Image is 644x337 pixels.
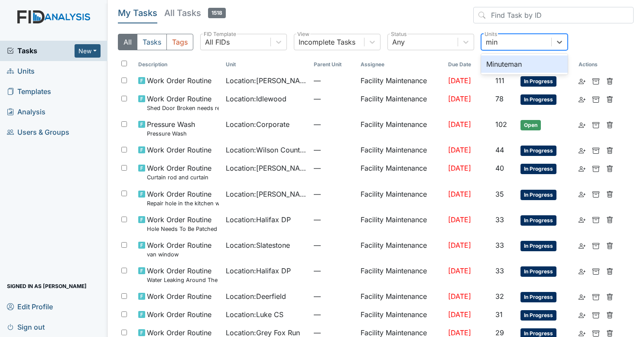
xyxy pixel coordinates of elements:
[495,215,504,224] span: 33
[481,55,568,73] div: Minuteman
[7,105,46,119] span: Analysis
[592,145,599,155] a: Archive
[592,266,599,276] a: Archive
[606,163,613,173] a: Delete
[495,120,507,129] span: 102
[520,241,556,251] span: In Progress
[121,61,127,66] input: Toggle All Rows Selected
[226,94,286,104] span: Location : Idlewood
[448,190,471,198] span: [DATE]
[520,190,556,200] span: In Progress
[314,291,354,301] span: —
[226,189,306,199] span: Location : [PERSON_NAME]. ICF
[118,34,137,50] button: All
[226,145,306,155] span: Location : Wilson County CS
[520,310,556,321] span: In Progress
[314,266,354,276] span: —
[310,57,357,72] th: Toggle SortBy
[226,75,306,86] span: Location : [PERSON_NAME]
[208,8,226,18] span: 1518
[118,34,193,50] div: Type filter
[147,225,219,233] small: Hole Needs To Be Patched Up
[448,120,471,129] span: [DATE]
[357,237,445,262] td: Facility Maintenance
[606,119,613,130] a: Delete
[495,310,503,319] span: 31
[357,72,445,90] td: Facility Maintenance
[75,44,101,58] button: New
[222,57,310,72] th: Toggle SortBy
[606,214,613,225] a: Delete
[135,57,222,72] th: Toggle SortBy
[448,146,471,154] span: [DATE]
[495,266,504,275] span: 33
[520,266,556,277] span: In Progress
[592,214,599,225] a: Archive
[606,240,613,250] a: Delete
[7,45,75,56] span: Tasks
[147,119,195,138] span: Pressure Wash Pressure Wash
[520,146,556,156] span: In Progress
[606,75,613,86] a: Delete
[7,300,53,313] span: Edit Profile
[147,250,211,259] small: van window
[445,57,492,72] th: Toggle SortBy
[147,240,211,259] span: Work Order Routine van window
[357,211,445,237] td: Facility Maintenance
[606,145,613,155] a: Delete
[226,163,306,173] span: Location : [PERSON_NAME].
[7,65,35,78] span: Units
[118,7,157,19] h5: My Tasks
[357,141,445,159] td: Facility Maintenance
[314,75,354,86] span: —
[314,240,354,250] span: —
[166,34,193,50] button: Tags
[592,163,599,173] a: Archive
[448,94,471,103] span: [DATE]
[226,119,289,130] span: Location : Corporate
[606,266,613,276] a: Delete
[357,262,445,288] td: Facility Maintenance
[357,90,445,116] td: Facility Maintenance
[520,94,556,105] span: In Progress
[314,145,354,155] span: —
[226,291,286,301] span: Location : Deerfield
[357,288,445,306] td: Facility Maintenance
[495,164,504,172] span: 40
[147,130,195,138] small: Pressure Wash
[314,189,354,199] span: —
[357,116,445,141] td: Facility Maintenance
[314,214,354,225] span: —
[147,145,211,155] span: Work Order Routine
[147,173,211,181] small: Curtain rod and curtain
[495,190,504,198] span: 35
[592,75,599,86] a: Archive
[495,146,504,154] span: 44
[592,119,599,130] a: Archive
[357,57,445,72] th: Assignee
[226,266,291,276] span: Location : Halifax DP
[592,291,599,301] a: Archive
[147,189,219,207] span: Work Order Routine Repair hole in the kitchen wall.
[606,189,613,199] a: Delete
[147,94,219,112] span: Work Order Routine Shed Door Broken needs replacing
[147,199,219,207] small: Repair hole in the kitchen wall.
[592,189,599,199] a: Archive
[448,310,471,319] span: [DATE]
[147,309,211,320] span: Work Order Routine
[7,126,69,139] span: Users & Groups
[520,76,556,87] span: In Progress
[495,328,504,337] span: 29
[147,276,219,284] small: Water Leaking Around The Base of the Toilet
[448,266,471,275] span: [DATE]
[448,292,471,301] span: [DATE]
[147,291,211,301] span: Work Order Routine
[448,76,471,85] span: [DATE]
[448,215,471,224] span: [DATE]
[495,94,504,103] span: 78
[226,240,290,250] span: Location : Slatestone
[592,94,599,104] a: Archive
[147,266,219,284] span: Work Order Routine Water Leaking Around The Base of the Toilet
[357,159,445,185] td: Facility Maintenance
[495,292,504,301] span: 32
